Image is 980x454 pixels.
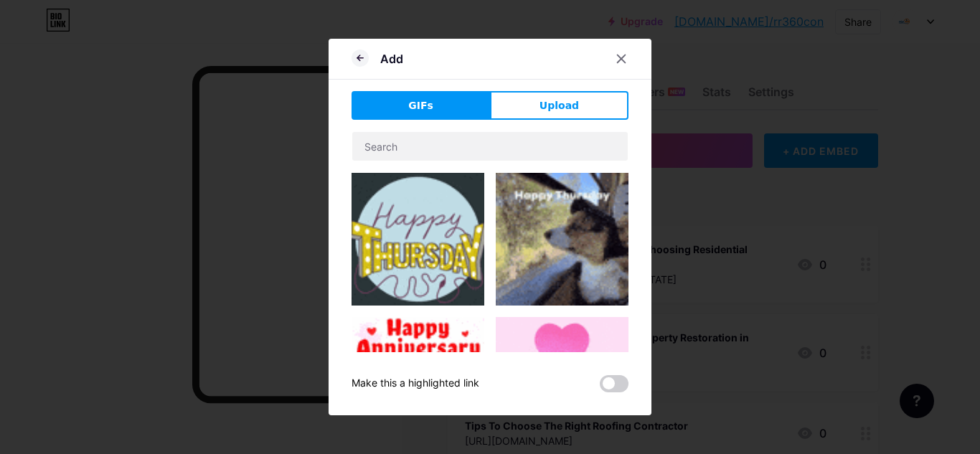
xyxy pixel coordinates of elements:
[540,98,579,113] span: Upload
[490,91,628,120] button: Upload
[352,375,479,392] div: Make this a highlighted link
[496,173,628,306] img: Gihpy
[352,317,484,450] img: Gihpy
[352,91,490,120] button: GIFs
[380,50,403,67] div: Add
[496,317,628,450] img: Gihpy
[352,132,628,161] input: Search
[352,173,484,306] img: Gihpy
[408,98,433,113] span: GIFs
